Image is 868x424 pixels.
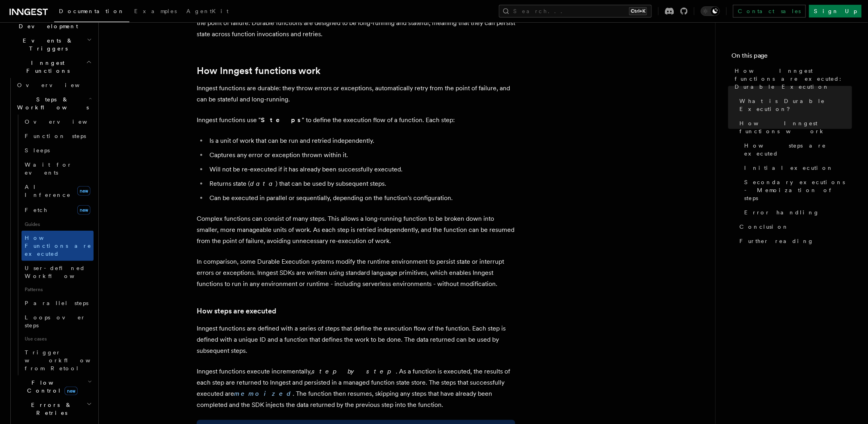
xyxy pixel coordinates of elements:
[14,78,94,92] a: Overview
[25,265,96,279] span: User-defined Workflows
[25,119,107,125] span: Overview
[22,283,94,296] span: Patterns
[22,202,94,218] a: Fetchnew
[25,133,86,139] span: Function steps
[14,401,86,417] span: Errors & Retries
[22,180,94,202] a: AI Inferencenew
[182,2,233,21] a: AgentKit
[197,213,515,247] p: Complex functions can consist of many steps. This allows a long-running function to be broken dow...
[250,180,276,187] em: data
[744,178,852,202] span: Secondary executions - Memoization of steps
[744,164,834,172] span: Initial execution
[22,261,94,283] a: User-defined Workflows
[77,186,90,196] span: new
[207,150,515,161] li: Captures any error or exception thrown within it.
[733,5,806,18] a: Contact sales
[22,143,94,158] a: Sleeps
[59,8,125,14] span: Documentation
[22,158,94,180] a: Wait for events
[22,333,94,345] span: Use cases
[6,33,94,56] button: Events & Triggers
[261,116,302,124] strong: Steps
[741,138,852,161] a: How steps are executed
[54,2,129,22] a: Documentation
[6,56,94,78] button: Inngest Functions
[25,235,92,257] span: How Functions are executed
[22,218,94,231] span: Guides
[234,390,293,397] a: memoized
[312,368,396,375] em: step by step
[197,323,515,356] p: Inngest functions are defined with a series of steps that define the execution flow of the functi...
[22,296,94,310] a: Parallel steps
[809,5,862,18] a: Sign Up
[197,305,276,317] a: How steps are executed
[731,51,852,64] h4: On this page
[6,37,87,53] span: Events & Triggers
[741,161,852,175] a: Initial execution
[499,5,652,18] button: Search...Ctrl+K
[731,64,852,94] a: How Inngest functions are executed: Durable Execution
[701,6,720,16] button: Toggle dark mode
[739,119,852,135] span: How Inngest functions work
[14,375,94,398] button: Flow Controlnew
[6,11,94,33] button: Local Development
[134,8,177,14] span: Examples
[25,184,71,198] span: AI Inference
[25,161,72,176] span: Wait for events
[22,345,94,375] a: Trigger workflows from Retool
[744,208,820,216] span: Error handling
[207,135,515,146] li: Is a unit of work that can be run and retried independently.
[207,178,515,189] li: Returns state ( ) that can be used by subsequent steps.
[739,97,852,113] span: What is Durable Execution?
[741,205,852,220] a: Error handling
[741,175,852,205] a: Secondary executions - Memoization of steps
[14,379,88,395] span: Flow Control
[197,83,515,105] p: Inngest functions are durable: they throw errors or exceptions, automatically retry from the poin...
[739,223,789,231] span: Conclusion
[65,387,78,395] span: new
[14,95,89,111] span: Steps & Workflows
[22,310,94,333] a: Loops over steps
[6,14,87,30] span: Local Development
[17,82,99,88] span: Overview
[25,207,48,213] span: Fetch
[14,92,94,115] button: Steps & Workflows
[197,366,515,410] p: Inngest functions execute incrementally, . As a function is executed, the results of each step ar...
[6,59,86,75] span: Inngest Functions
[197,256,515,290] p: In comparison, some Durable Execution systems modify the runtime environment to persist state or ...
[22,115,94,129] a: Overview
[22,231,94,261] a: How Functions are executed
[736,234,852,248] a: Further reading
[207,164,515,175] li: Will not be re-executed if it has already been successfully executed.
[22,129,94,143] a: Function steps
[25,314,86,329] span: Loops over steps
[129,2,182,21] a: Examples
[736,116,852,138] a: How Inngest functions work
[186,8,229,14] span: AgentKit
[744,142,852,158] span: How steps are executed
[736,220,852,234] a: Conclusion
[14,398,94,420] button: Errors & Retries
[77,205,90,215] span: new
[735,67,852,91] span: How Inngest functions are executed: Durable Execution
[25,349,112,371] span: Trigger workflows from Retool
[14,115,94,375] div: Steps & Workflows
[197,65,321,76] a: How Inngest functions work
[197,115,515,126] p: Inngest functions use " " to define the execution flow of a function. Each step:
[207,193,515,204] li: Can be executed in parallel or sequentially, depending on the function's configuration.
[25,147,50,154] span: Sleeps
[25,300,88,306] span: Parallel steps
[739,237,814,245] span: Further reading
[736,94,852,116] a: What is Durable Execution?
[629,7,647,15] kbd: Ctrl+K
